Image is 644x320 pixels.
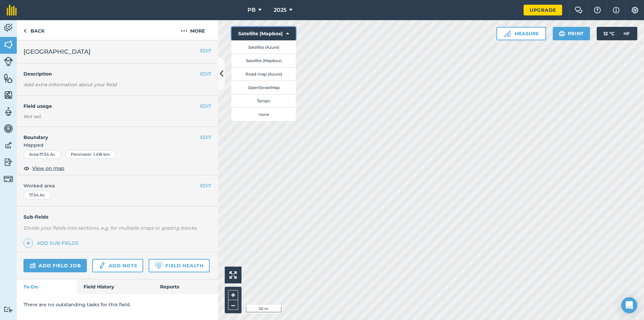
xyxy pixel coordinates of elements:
[4,174,13,184] img: svg+xml;base64,PD94bWwgdmVyc2lvbj0iMS4wIiBlbmNvZGluZz0idXRmLTgiPz4KPCEtLSBHZW5lcmF0b3I6IEFkb2JlIE...
[200,134,211,141] button: EDIT
[597,27,637,40] button: 12 °C
[4,73,13,83] img: svg+xml;base64,PHN2ZyB4bWxucz0iaHR0cDovL3d3dy53My5vcmcvMjAwMC9zdmciIHdpZHRoPSI1NiIgaGVpZ2h0PSI2MC...
[4,23,13,33] img: svg+xml;base64,PD94bWwgdmVyc2lvbj0iMS4wIiBlbmNvZGluZz0idXRmLTgiPz4KPCEtLSBHZW5lcmF0b3I6IEFkb2JlIE...
[23,259,87,272] a: Add field job
[17,127,200,141] h4: Boundary
[23,27,26,35] img: svg+xml;base64,PHN2ZyB4bWxucz0iaHR0cDovL3d3dy53My5vcmcvMjAwMC9zdmciIHdpZHRoPSI5IiBoZWlnaHQ9IjI0Ii...
[274,6,286,14] span: 2025
[200,70,211,78] button: EDIT
[23,70,211,78] h4: Description
[181,27,187,35] img: svg+xml;base64,PHN2ZyB4bWxucz0iaHR0cDovL3d3dy53My5vcmcvMjAwMC9zdmciIHdpZHRoPSIyMCIgaGVpZ2h0PSIyNC...
[228,290,238,300] button: +
[23,47,91,56] span: [GEOGRAPHIC_DATA]
[621,297,637,313] div: Open Intercom Messenger
[17,141,218,149] span: Mapped
[613,6,620,14] img: svg+xml;base64,PHN2ZyB4bWxucz0iaHR0cDovL3d3dy53My5vcmcvMjAwMC9zdmciIHdpZHRoPSIxNyIgaGVpZ2h0PSIxNy...
[603,27,614,40] span: 12 ° C
[200,47,211,54] button: EDIT
[620,27,633,40] img: svg+xml;base64,PD94bWwgdmVyc2lvbj0iMS4wIiBlbmNvZGluZz0idXRmLTgiPz4KPCEtLSBHZW5lcmF0b3I6IEFkb2JlIE...
[23,164,64,172] button: View on map
[23,301,211,308] p: There are no outstanding tasks for this field.
[496,27,546,40] button: Measure
[17,279,77,294] a: To-Do
[593,7,601,13] img: A question mark icon
[248,6,256,14] span: PB
[153,279,218,294] a: Reports
[231,94,296,107] button: Terrain
[23,164,30,172] img: svg+xml;base64,PHN2ZyB4bWxucz0iaHR0cDovL3d3dy53My5vcmcvMjAwMC9zdmciIHdpZHRoPSIxOCIgaGVpZ2h0PSIyNC...
[23,191,51,199] div: 17.54 Ac
[524,5,562,15] a: Upgrade
[7,5,17,15] img: fieldmargin Logo
[559,30,565,38] img: svg+xml;base64,PHN2ZyB4bWxucz0iaHR0cDovL3d3dy53My5vcmcvMjAwMC9zdmciIHdpZHRoPSIxOSIgaGVpZ2h0PSIyNC...
[575,7,583,13] img: Two speech bubbles overlapping with the left bubble in the forefront
[231,54,296,67] button: Satellite (Mapbox)
[98,262,106,270] img: svg+xml;base64,PD94bWwgdmVyc2lvbj0iMS4wIiBlbmNvZGluZz0idXRmLTgiPz4KPCEtLSBHZW5lcmF0b3I6IEFkb2JlIE...
[4,90,13,100] img: svg+xml;base64,PHN2ZyB4bWxucz0iaHR0cDovL3d3dy53My5vcmcvMjAwMC9zdmciIHdpZHRoPSI1NiIgaGVpZ2h0PSI2MC...
[4,57,13,66] img: svg+xml;base64,PD94bWwgdmVyc2lvbj0iMS4wIiBlbmNvZGluZz0idXRmLTgiPz4KPCEtLSBHZW5lcmF0b3I6IEFkb2JlIE...
[4,40,13,50] img: svg+xml;base64,PHN2ZyB4bWxucz0iaHR0cDovL3d3dy53My5vcmcvMjAwMC9zdmciIHdpZHRoPSI1NiIgaGVpZ2h0PSI2MC...
[553,27,590,40] button: Print
[231,81,296,94] button: OpenStreetMap
[23,82,117,88] em: Add extra information about your field
[17,20,51,40] a: Back
[23,238,82,248] a: Add sub-fields
[4,140,13,150] img: svg+xml;base64,PD94bWwgdmVyc2lvbj0iMS4wIiBlbmNvZGluZz0idXRmLTgiPz4KPCEtLSBHZW5lcmF0b3I6IEFkb2JlIE...
[32,165,64,172] span: View on map
[504,30,511,37] img: Ruler icon
[77,279,153,294] a: Field History
[200,102,211,110] button: EDIT
[231,67,296,81] button: Road map (Azure)
[4,124,13,134] img: svg+xml;base64,PD94bWwgdmVyc2lvbj0iMS4wIiBlbmNvZGluZz0idXRmLTgiPz4KPCEtLSBHZW5lcmF0b3I6IEFkb2JlIE...
[92,259,143,272] a: Add note
[631,7,639,13] img: A cog icon
[4,157,13,167] img: svg+xml;base64,PD94bWwgdmVyc2lvbj0iMS4wIiBlbmNvZGluZz0idXRmLTgiPz4KPCEtLSBHZW5lcmF0b3I6IEFkb2JlIE...
[229,271,237,279] img: Four arrows, one pointing top left, one top right, one bottom right and the last bottom left
[26,239,31,247] img: svg+xml;base64,PHN2ZyB4bWxucz0iaHR0cDovL3d3dy53My5vcmcvMjAwMC9zdmciIHdpZHRoPSIxNCIgaGVpZ2h0PSIyNC...
[23,150,61,159] div: Area : 17.54 Ac
[168,20,218,40] button: More
[23,102,200,110] h4: Field usage
[231,40,296,54] button: Satellite (Azure)
[30,262,36,270] img: svg+xml;base64,PD94bWwgdmVyc2lvbj0iMS4wIiBlbmNvZGluZz0idXRmLTgiPz4KPCEtLSBHZW5lcmF0b3I6IEFkb2JlIE...
[23,113,211,120] div: Not set
[228,300,238,310] button: –
[231,27,296,40] button: Satellite (Mapbox)
[231,107,296,121] button: none
[4,107,13,117] img: svg+xml;base64,PD94bWwgdmVyc2lvbj0iMS4wIiBlbmNvZGluZz0idXRmLTgiPz4KPCEtLSBHZW5lcmF0b3I6IEFkb2JlIE...
[65,150,116,159] div: Perimeter : 1.418 km
[23,225,197,231] em: Divide your fields into sections, e.g. for multiple crops or grazing blocks
[200,182,211,189] button: EDIT
[17,213,218,221] h4: Sub-fields
[23,182,211,189] span: Worked area
[149,259,209,272] a: Field Health
[4,306,13,313] img: svg+xml;base64,PD94bWwgdmVyc2lvbj0iMS4wIiBlbmNvZGluZz0idXRmLTgiPz4KPCEtLSBHZW5lcmF0b3I6IEFkb2JlIE...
